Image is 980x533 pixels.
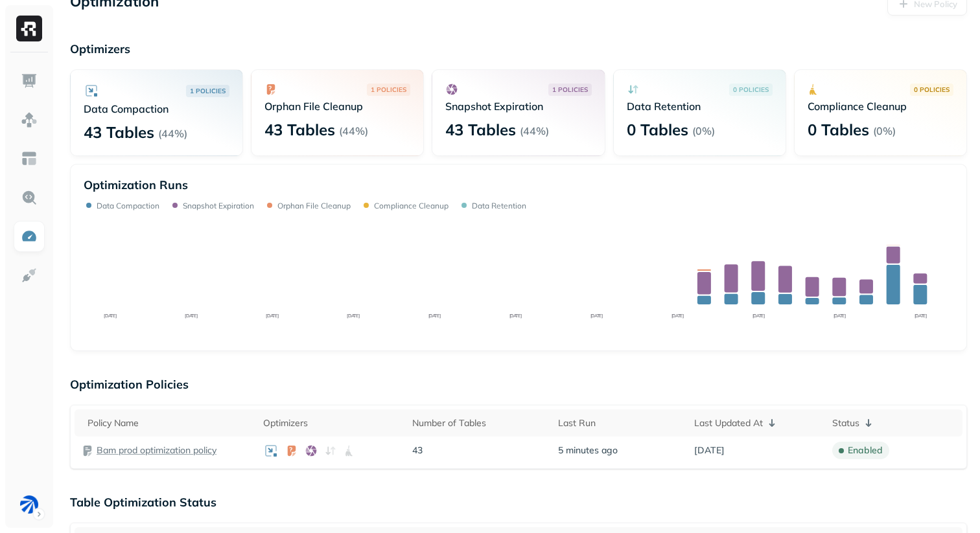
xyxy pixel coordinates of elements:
[848,444,883,457] p: enabled
[266,313,278,319] tspan: [DATE]
[190,86,226,96] p: 1 POLICIES
[445,119,516,140] p: 43 Tables
[671,313,684,319] tspan: [DATE]
[21,189,38,206] img: Query Explorer
[808,119,869,140] p: 0 Tables
[692,124,715,137] p: ( 0% )
[552,85,588,95] p: 1 POLICIES
[520,124,549,137] p: ( 44% )
[84,122,154,142] p: 43 Tables
[472,201,526,210] p: Data Retention
[70,377,967,392] p: Optimization Policies
[16,16,42,41] img: Ryft
[21,111,38,128] img: Assets
[183,201,254,210] p: Snapshot Expiration
[158,127,187,140] p: ( 44% )
[70,495,967,510] p: Table Optimization Status
[97,201,159,210] p: Data Compaction
[21,73,38,89] img: Dashboard
[509,313,522,319] tspan: [DATE]
[371,85,406,95] p: 1 POLICIES
[264,100,410,113] p: Orphan File Cleanup
[70,41,967,56] p: Optimizers
[808,100,953,113] p: Compliance Cleanup
[445,100,591,113] p: Snapshot Expiration
[915,313,927,319] tspan: [DATE]
[277,201,351,210] p: Orphan File Cleanup
[347,313,359,319] tspan: [DATE]
[339,124,368,137] p: ( 44% )
[263,415,399,431] div: Optimizers
[104,313,116,319] tspan: [DATE]
[412,415,545,431] div: Number of Tables
[694,415,819,431] div: Last Updated At
[914,85,950,95] p: 0 POLICIES
[694,444,725,457] span: [DATE]
[21,267,38,284] img: Integrations
[21,228,38,245] img: Optimization
[20,495,38,514] img: BAM
[627,119,688,140] p: 0 Tables
[185,313,197,319] tspan: [DATE]
[590,313,603,319] tspan: [DATE]
[428,313,441,319] tspan: [DATE]
[558,444,618,457] span: 5 minutes ago
[873,124,896,137] p: ( 0% )
[834,313,846,319] tspan: [DATE]
[752,313,765,319] tspan: [DATE]
[87,415,250,431] div: Policy Name
[627,100,773,113] p: Data Retention
[21,150,38,167] img: Asset Explorer
[84,177,188,192] p: Optimization Runs
[84,102,229,115] p: Data Compaction
[374,201,449,210] p: Compliance Cleanup
[264,119,335,140] p: 43 Tables
[832,415,956,431] div: Status
[733,85,769,95] p: 0 POLICIES
[412,444,545,457] p: 43
[558,415,682,431] div: Last Run
[97,444,216,457] a: Bam prod optimization policy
